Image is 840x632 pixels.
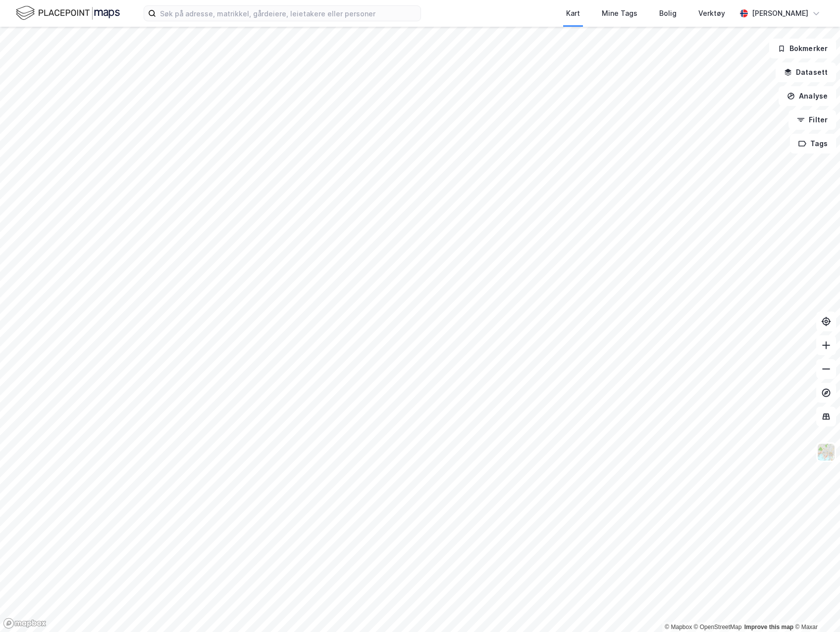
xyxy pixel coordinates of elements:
input: Søk på adresse, matrikkel, gårdeiere, leietakere eller personer [156,6,420,21]
img: logo.f888ab2527a4732fd821a326f86c7f29.svg [16,4,120,22]
button: Bokmerker [769,39,836,58]
button: Analyse [779,86,836,106]
a: Mapbox [665,624,692,631]
a: OpenStreetMap [694,624,742,631]
div: Mine Tags [602,7,637,19]
div: Bolig [659,7,677,19]
iframe: Chat Widget [790,584,840,632]
div: Verktøy [698,7,725,19]
a: Improve this map [744,624,793,631]
button: Tags [790,134,836,154]
div: Kart [566,7,580,19]
a: Mapbox homepage [3,618,47,629]
button: Datasett [776,62,836,82]
div: [PERSON_NAME] [752,7,808,19]
img: Z [817,443,836,462]
button: Filter [788,110,836,130]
